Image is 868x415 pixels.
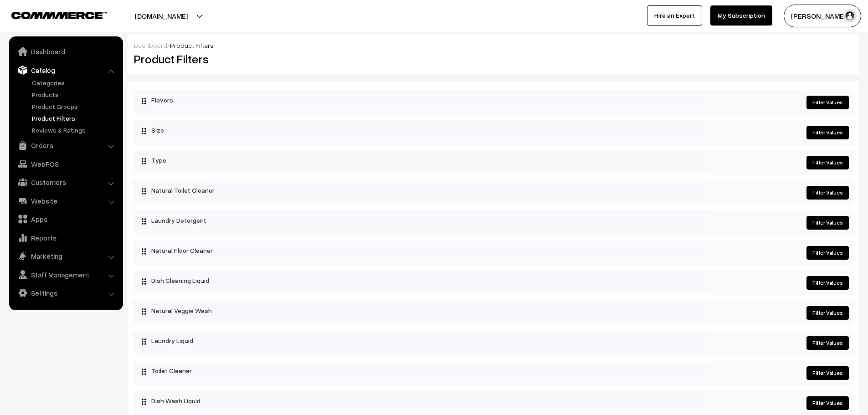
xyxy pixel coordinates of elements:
[11,137,120,154] a: Orders
[806,246,849,260] a: Filter Values
[11,62,120,78] a: Catalog
[133,150,709,170] div: Type
[30,78,120,87] a: Categories
[11,193,120,209] a: Website
[133,210,709,231] div: Laundry Detergent
[784,5,861,27] button: [PERSON_NAME]
[141,398,147,405] img: drag
[141,218,147,225] img: drag
[134,41,167,49] a: Dashboard
[647,5,702,26] a: Hire an Expert
[806,276,849,290] a: Filter Values
[30,125,120,135] a: Reviews & Ratings
[806,306,849,320] a: Filter Values
[133,331,709,351] div: Laundry Liquid
[141,128,147,135] img: drag
[141,278,147,285] img: drag
[806,126,849,139] a: Filter Values
[133,180,709,200] div: Natural Toilet Cleaner
[141,338,147,345] img: drag
[11,156,120,172] a: WebPOS
[806,216,849,230] a: Filter Values
[806,156,849,169] a: Filter Values
[11,9,91,20] a: COMMMERCE
[141,97,147,105] img: drag
[30,102,120,111] a: Product Groups
[11,174,120,190] a: Customers
[11,266,120,283] a: Staff Management
[141,248,147,255] img: drag
[141,188,147,195] img: drag
[806,186,849,200] a: Filter Values
[133,241,709,261] div: Natural Floor Cleaner
[141,158,147,165] img: drag
[11,211,120,227] a: Apps
[133,391,709,411] div: Dish Wash Liquid
[30,90,120,99] a: Products
[806,396,849,410] a: Filter Values
[843,9,857,23] img: user
[134,41,853,50] div: /
[170,41,214,49] span: Product Filters
[133,271,709,291] div: Dish Cleaning Liquid
[806,96,849,109] a: Filter Values
[11,230,120,246] a: Reports
[103,5,220,27] button: [DOMAIN_NAME]
[806,336,849,350] a: Filter Values
[133,301,709,321] div: Natural Veggie Wash
[11,43,120,60] a: Dashboard
[11,12,107,19] img: COMMMERCE
[11,285,120,301] a: Settings
[133,361,709,381] div: Toilet Cleaner
[141,368,147,375] img: drag
[133,120,709,140] div: Size
[141,308,147,315] img: drag
[134,52,487,66] h2: Product Filters
[11,248,120,264] a: Marketing
[30,113,120,123] a: Product Filters
[710,5,772,26] a: My Subscription
[806,366,849,380] a: Filter Values
[133,90,709,110] div: Flavors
